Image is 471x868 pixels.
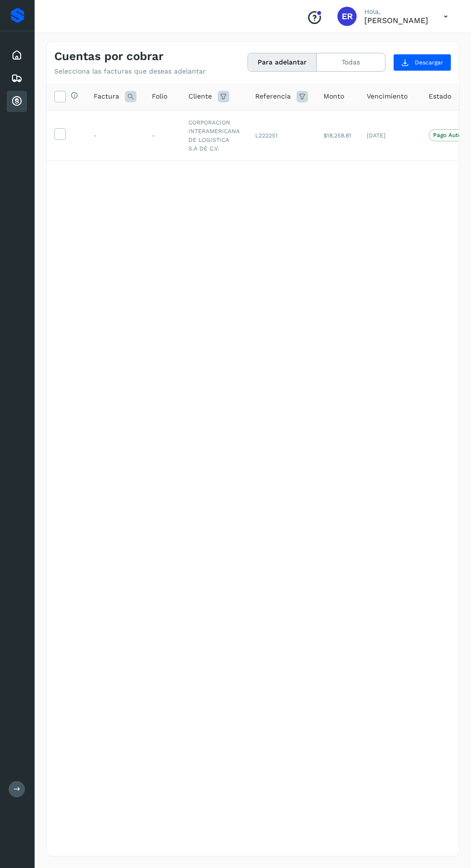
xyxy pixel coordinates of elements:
[317,53,385,71] button: Todas
[323,91,344,101] span: Monto
[316,110,359,161] td: $18,258.81
[94,91,119,101] span: Factura
[364,16,428,25] p: Eduardo Reyes González
[7,45,27,66] div: Inicio
[248,53,317,71] button: Para adelantar
[144,110,181,161] td: -
[54,67,206,75] p: Selecciona las facturas que deseas adelantar
[86,110,144,161] td: -
[188,91,212,101] span: Cliente
[393,54,451,71] button: Descargar
[429,91,451,101] span: Estado
[54,50,163,63] h4: Cuentas por cobrar
[181,110,248,161] td: CORPORACION INTERAMERICANA DE LOGISTICA S.A DE C.V.
[364,8,428,16] p: Hola,
[248,110,316,161] td: L222251
[255,91,291,101] span: Referencia
[7,68,27,89] div: Embarques
[367,91,408,101] span: Vencimiento
[152,91,167,101] span: Folio
[359,110,421,161] td: [DATE]
[415,58,443,67] span: Descargar
[7,91,27,112] div: Cuentas por cobrar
